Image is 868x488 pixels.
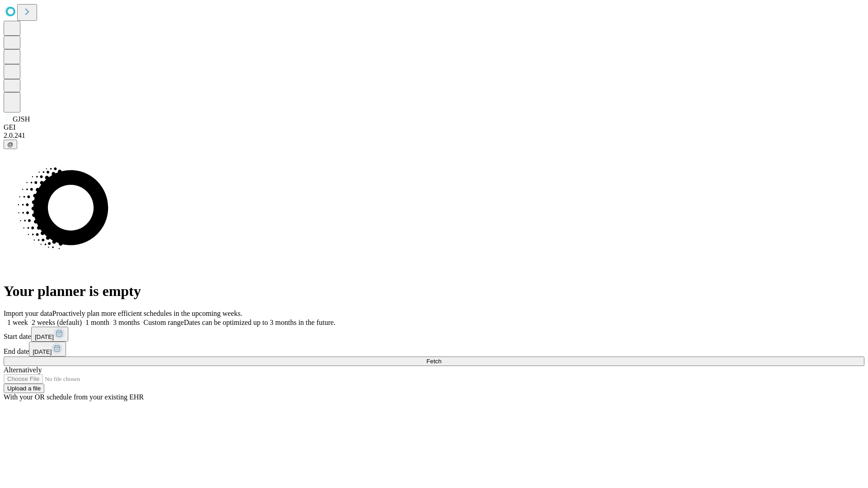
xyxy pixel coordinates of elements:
span: 3 months [113,319,140,326]
span: Fetch [426,358,441,365]
span: Dates can be optimized up to 3 months in the future. [184,319,335,326]
span: @ [7,141,14,148]
span: [DATE] [33,348,52,355]
span: Alternatively [4,366,42,374]
span: With your OR schedule from your existing EHR [4,393,144,401]
span: [DATE] [35,333,54,340]
div: End date [4,342,864,357]
span: Proactively plan more efficient schedules in the upcoming weeks. [52,310,242,317]
div: Start date [4,327,864,342]
h1: Your planner is empty [4,283,864,300]
span: 1 week [7,319,28,326]
span: 2 weeks (default) [32,319,82,326]
button: Fetch [4,357,864,366]
div: GEI [4,123,864,131]
button: [DATE] [29,342,66,357]
button: [DATE] [31,327,68,342]
span: GJSH [13,115,30,123]
span: 1 month [85,319,109,326]
span: Import your data [4,310,52,317]
div: 2.0.241 [4,131,864,140]
span: Custom range [143,319,184,326]
button: @ [4,140,17,149]
button: Upload a file [4,384,44,393]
